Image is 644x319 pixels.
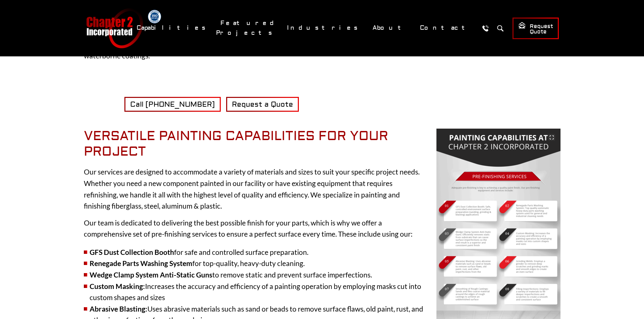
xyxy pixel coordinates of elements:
span: Request a Quote [232,100,293,109]
a: About [368,21,412,35]
li: for safe and controlled surface preparation. [84,246,560,258]
h2: Versatile Painting Capabilities for Your Project [84,129,560,159]
a: Request a Quote [226,97,299,112]
a: Featured Projects [216,16,279,40]
strong: Abrasive Blasting: [90,304,147,313]
li: Increases the accuracy and efficiency of a painting operation by employing masks cut into custom ... [84,281,560,303]
strong: Custom Masking: [90,282,145,290]
span: Call [PHONE_NUMBER] [130,100,215,109]
a: Call [PHONE_NUMBER] [124,97,221,112]
a: Request Quote [512,18,559,39]
p: Our team is dedicated to delivering the best possible finish for your parts, which is why we offe... [84,217,560,240]
span: Request Quote [518,22,553,35]
button: Search [494,22,507,34]
strong: Renegade Parts Washing System [90,259,192,267]
strong: Wedge Clamp System Anti-Static Guns [90,270,212,279]
a: Contact [415,21,476,35]
li: to remove static and prevent surface imperfections. [84,269,560,281]
a: Call Us [479,22,492,34]
button: Enlarge [548,134,555,141]
a: Capabilities [132,21,213,35]
a: Chapter 2 Incorporated [86,8,143,48]
a: Industries [283,21,365,35]
li: for top-quality, heavy-duty cleaning. [84,258,560,269]
p: Our services are designed to accommodate a variety of materials and sizes to suit your specific p... [84,166,560,211]
strong: GFS Dust Collection Booth [90,248,174,256]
